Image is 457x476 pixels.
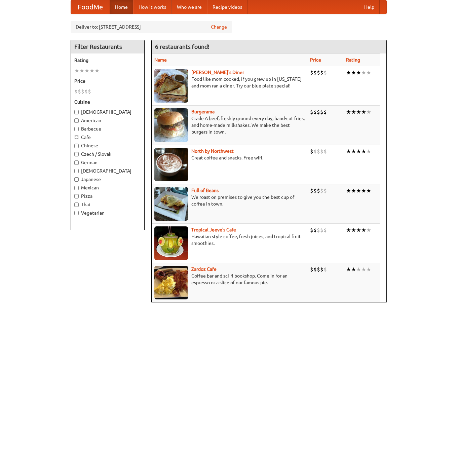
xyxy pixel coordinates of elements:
[74,57,141,64] h5: Rating
[84,67,89,74] li: ★
[346,187,351,194] li: ★
[361,266,366,273] li: ★
[191,227,236,232] a: Tropical Jeeve's Cafe
[310,226,313,234] li: $
[317,226,320,234] li: $
[154,187,188,221] img: beans.jpg
[191,109,215,114] b: Burgerama
[74,193,141,199] label: Pizza
[154,154,305,161] p: Great coffee and snacks. Free wifi.
[361,69,366,76] li: ★
[74,210,141,216] label: Vegetarian
[323,108,327,116] li: $
[346,108,351,116] li: ★
[323,148,327,155] li: $
[74,99,141,105] h5: Cuisine
[359,0,380,14] a: Help
[361,187,366,194] li: ★
[366,108,371,116] li: ★
[351,69,356,76] li: ★
[74,168,141,174] label: [DEMOGRAPHIC_DATA]
[356,69,361,76] li: ★
[74,125,141,132] label: Barbecue
[323,266,327,273] li: $
[71,0,110,14] a: FoodMe
[74,134,141,141] label: Cafe
[310,108,313,116] li: $
[74,152,79,156] input: Czech / Slovak
[191,266,217,272] a: Zardoz Cafe
[191,70,244,75] a: [PERSON_NAME]'s Diner
[74,88,78,95] li: $
[366,69,371,76] li: ★
[320,226,323,234] li: $
[172,0,207,14] a: Who we are
[323,69,327,76] li: $
[317,69,320,76] li: $
[211,24,227,30] a: Change
[310,148,313,155] li: $
[351,226,356,234] li: ★
[154,115,305,135] p: Grade A beef, freshly ground every day, hand-cut fries, and home-made milkshakes. We make the bes...
[74,169,79,173] input: [DEMOGRAPHIC_DATA]
[323,187,327,194] li: $
[74,184,141,191] label: Mexican
[133,0,172,14] a: How it works
[74,186,79,190] input: Mexican
[310,266,313,273] li: $
[313,69,317,76] li: $
[366,226,371,234] li: ★
[74,177,79,182] input: Japanese
[361,226,366,234] li: ★
[313,226,317,234] li: $
[74,67,79,74] li: ★
[89,67,94,74] li: ★
[79,67,84,74] li: ★
[317,108,320,116] li: $
[310,69,313,76] li: $
[191,188,219,193] a: Full of Beans
[74,109,141,115] label: [DEMOGRAPHIC_DATA]
[154,76,305,89] p: Food like mom cooked, if you grew up in [US_STATE] and mom ran a diner. Try our blue plate special!
[320,69,323,76] li: $
[74,176,141,183] label: Japanese
[88,88,91,95] li: $
[351,148,356,155] li: ★
[356,148,361,155] li: ★
[207,0,247,14] a: Recipe videos
[154,69,188,103] img: sallys.jpg
[366,187,371,194] li: ★
[81,88,84,95] li: $
[310,187,313,194] li: $
[346,148,351,155] li: ★
[154,226,188,260] img: jeeves.jpg
[317,266,320,273] li: $
[361,108,366,116] li: ★
[346,57,360,63] a: Rating
[154,148,188,181] img: north.jpg
[351,187,356,194] li: ★
[74,127,79,131] input: Barbecue
[71,40,144,53] h4: Filter Restaurants
[74,142,141,149] label: Chinese
[310,57,321,63] a: Price
[356,108,361,116] li: ★
[313,108,317,116] li: $
[346,266,351,273] li: ★
[317,148,320,155] li: $
[191,148,234,154] a: North by Northwest
[74,203,79,207] input: Thai
[74,110,79,114] input: [DEMOGRAPHIC_DATA]
[154,194,305,207] p: We roast on premises to give you the best cup of coffee in town.
[346,226,351,234] li: ★
[154,233,305,247] p: Hawaiian style coffee, fresh juices, and tropical fruit smoothies.
[317,187,320,194] li: $
[346,69,351,76] li: ★
[71,21,232,33] div: Deliver to: [STREET_ADDRESS]
[356,226,361,234] li: ★
[351,108,356,116] li: ★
